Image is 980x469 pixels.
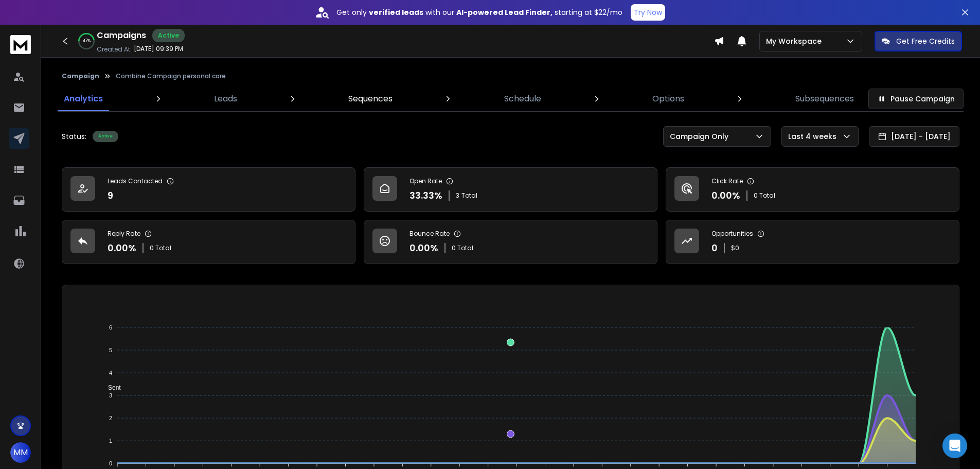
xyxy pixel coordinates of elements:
[108,177,163,185] p: Leads Contacted
[766,36,826,46] p: My Workspace
[10,35,31,54] img: logo
[109,415,112,421] tspan: 2
[896,36,955,46] p: Get Free Credits
[498,86,547,111] a: Schedule
[711,241,718,255] p: 0
[631,4,665,21] button: Try Now
[789,86,860,111] a: Subsequences
[711,177,743,185] p: Click Rate
[711,188,740,203] p: 0.00 %
[93,131,118,142] div: Active
[788,131,841,142] p: Last 4 weeks
[868,89,964,109] button: Pause Campaign
[214,93,237,105] p: Leads
[456,7,553,18] strong: AI-powered Lead Finder,
[108,241,136,255] p: 0.00 %
[409,241,438,255] p: 0.00 %
[97,45,132,54] p: Created At:
[150,244,171,252] p: 0 Total
[731,244,739,252] p: $ 0
[10,442,31,463] button: MM
[64,93,103,105] p: Analytics
[62,220,355,264] a: Reply Rate0.00%0 Total
[456,192,459,200] span: 3
[109,347,112,353] tspan: 5
[109,392,112,398] tspan: 3
[336,7,622,18] p: Get only with our starting at $22/mo
[461,192,477,200] span: Total
[62,167,355,212] a: Leads Contacted9
[83,38,91,44] p: 47 %
[409,188,442,203] p: 33.33 %
[754,192,775,200] p: 0 Total
[116,72,226,80] p: Combine Campaign personal care
[109,324,112,331] tspan: 6
[108,188,113,203] p: 9
[364,220,657,264] a: Bounce Rate0.00%0 Total
[795,93,854,105] p: Subsequences
[108,230,140,238] p: Reply Rate
[634,7,662,18] p: Try Now
[869,126,959,147] button: [DATE] - [DATE]
[97,29,146,42] h1: Campaigns
[409,177,442,185] p: Open Rate
[62,131,86,142] p: Status:
[711,230,753,238] p: Opportunities
[409,230,450,238] p: Bounce Rate
[100,384,121,391] span: Sent
[152,29,185,42] div: Active
[364,167,657,212] a: Open Rate33.33%3Total
[646,86,690,111] a: Options
[62,72,99,80] button: Campaign
[942,433,967,458] div: Open Intercom Messenger
[666,220,959,264] a: Opportunities0$0
[109,438,112,444] tspan: 1
[109,460,112,466] tspan: 0
[208,86,243,111] a: Leads
[342,86,399,111] a: Sequences
[875,31,962,51] button: Get Free Credits
[369,7,423,18] strong: verified leads
[452,244,473,252] p: 0 Total
[504,93,541,105] p: Schedule
[652,93,684,105] p: Options
[666,167,959,212] a: Click Rate0.00%0 Total
[134,45,183,53] p: [DATE] 09:39 PM
[348,93,393,105] p: Sequences
[109,370,112,376] tspan: 4
[58,86,109,111] a: Analytics
[670,131,733,142] p: Campaign Only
